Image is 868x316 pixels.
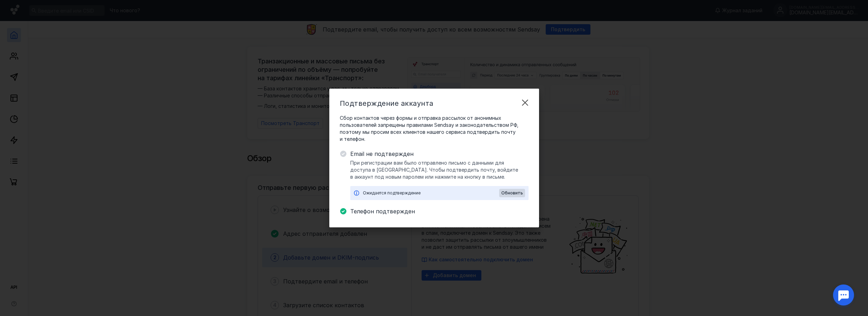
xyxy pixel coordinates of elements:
span: Обновить [501,191,523,195]
span: Подтверждение аккаунта [340,99,433,108]
div: Ожидается подтверждение [363,190,499,197]
span: Телефон подтвержден [350,207,529,215]
button: Обновить [499,189,525,197]
span: Сбор контактов через формы и отправка рассылок от анонимных пользователей запрещены правилами Sen... [340,115,529,143]
span: Email не подтвержден [350,150,529,158]
span: При регистрации вам было отправлено письмо с данными для доступа в [GEOGRAPHIC_DATA]. Чтобы подтв... [350,159,529,180]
